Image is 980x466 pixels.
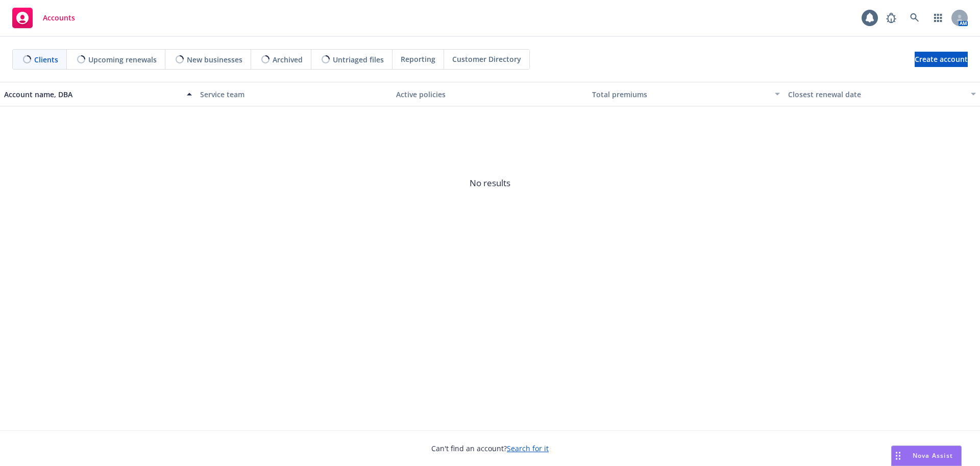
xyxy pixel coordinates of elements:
[915,50,968,69] span: Create account
[273,54,303,65] span: Archived
[88,54,157,65] span: Upcoming renewals
[928,8,948,28] a: Switch app
[187,54,242,65] span: New businesses
[43,14,75,22] span: Accounts
[592,89,769,100] div: Total premiums
[4,89,181,100] div: Account name, DBA
[913,451,953,460] span: Nova Assist
[333,54,384,65] span: Untriaged files
[34,54,58,65] span: Clients
[507,443,549,453] a: Search for it
[392,82,588,106] button: Active policies
[892,446,904,465] div: Drag to move
[196,82,392,106] button: Service team
[784,82,980,106] button: Closest renewal date
[401,54,435,64] span: Reporting
[915,52,968,67] a: Create account
[881,8,901,28] a: Report a Bug
[904,8,925,28] a: Search
[396,89,584,100] div: Active policies
[431,443,549,454] span: Can't find an account?
[452,54,521,64] span: Customer Directory
[891,446,962,466] button: Nova Assist
[788,89,965,100] div: Closest renewal date
[200,89,388,100] div: Service team
[588,82,784,106] button: Total premiums
[8,4,79,32] a: Accounts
